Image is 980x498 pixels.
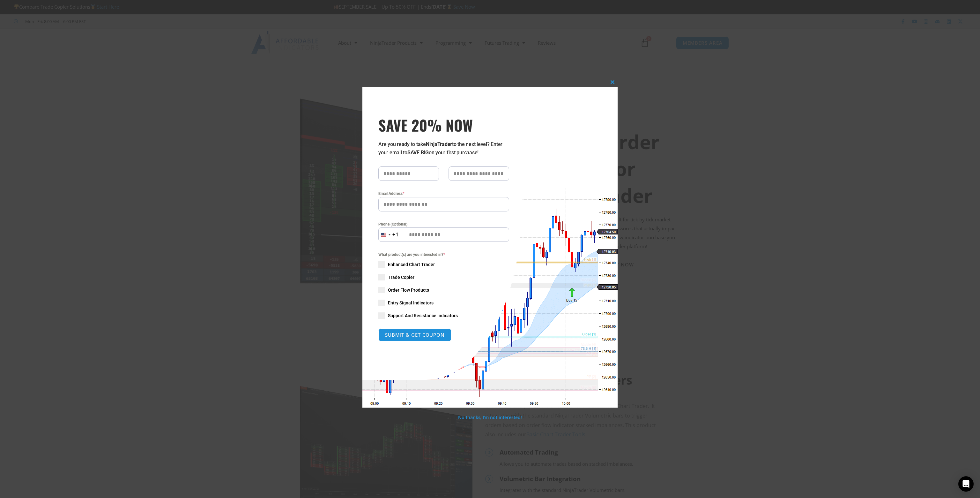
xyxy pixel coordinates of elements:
[378,116,509,134] h3: SAVE 20% NOW
[378,261,509,268] label: Enhanced Chart Trader
[388,261,435,268] span: Enhanced Chart Trader
[388,287,429,293] span: Order Flow Products
[378,221,509,227] label: Phone (Optional)
[378,328,451,341] button: SUBMIT & GET COUPON
[378,227,399,242] button: Selected country
[426,141,452,147] strong: NinjaTrader
[378,312,509,319] label: Support And Resistance Indicators
[378,287,509,293] label: Order Flow Products
[392,231,399,239] div: +1
[378,190,509,197] label: Email Address
[378,300,509,306] label: Entry Signal Indicators
[378,274,509,280] label: Trade Copier
[388,274,414,280] span: Trade Copier
[378,251,509,258] span: What product(s) are you interested in?
[407,149,429,156] strong: SAVE BIG
[388,312,458,319] span: Support And Resistance Indicators
[388,300,434,306] span: Entry Signal Indicators
[458,414,522,420] a: No thanks, I’m not interested!
[958,476,974,492] div: Open Intercom Messenger
[378,140,509,157] p: Are you ready to take to the next level? Enter your email to on your first purchase!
